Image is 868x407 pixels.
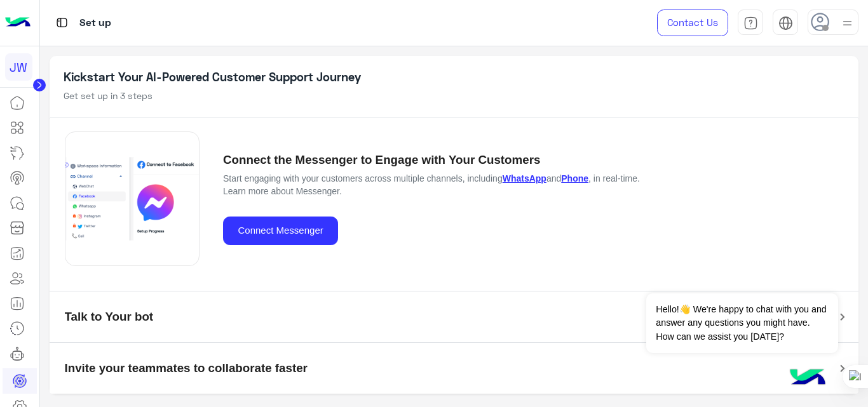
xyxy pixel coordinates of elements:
p: Set up [79,15,111,32]
img: tab [778,16,793,30]
p: Start engaging with your customers across multiple channels, including and , in real-time. Learn ... [223,172,658,197]
a: Phone [561,173,588,183]
mat-expansion-panel-header: Talk to Your bot [50,291,859,342]
img: tab [743,16,758,30]
h5: Invite your teammates to collaborate faster [65,361,308,376]
img: tab [54,15,70,30]
button: Connect Messenger [223,217,338,245]
a: tab [738,10,763,36]
span: Hello!👋 We're happy to chat with you and answer any questions you might have. How can we assist y... [646,293,837,353]
span: Get set up in 3 steps [64,90,153,101]
mat-expansion-panel-header: Invite your teammates to collaborate faster [50,343,859,394]
img: hulul-logo.png [785,356,830,401]
a: WhatsApp [503,173,546,183]
div: JW [5,53,32,81]
h5: Talk to Your bot [65,310,154,324]
a: Contact Us [657,10,728,36]
img: Accordion Section Image [65,131,200,266]
img: profile [839,15,855,31]
h5: Kickstart Your AI-Powered Customer Support Journey [64,70,844,84]
img: Logo [5,10,31,36]
h5: Connect the Messenger to Engage with Your Customers [223,153,658,168]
